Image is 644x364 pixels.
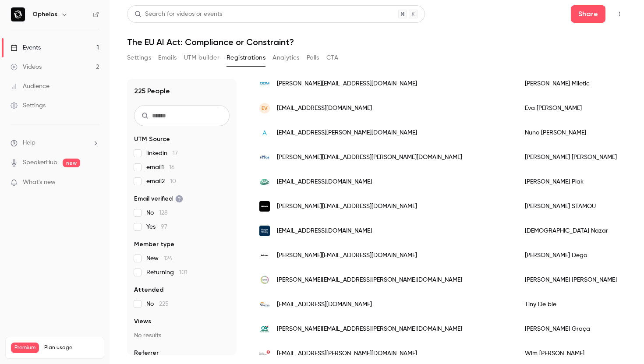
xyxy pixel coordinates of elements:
[259,78,270,89] img: odmc.rs
[159,301,169,307] span: 225
[277,79,417,88] span: [PERSON_NAME][EMAIL_ADDRESS][DOMAIN_NAME]
[146,149,178,158] span: linkedin
[516,170,626,194] div: [PERSON_NAME] Plak
[516,219,626,243] div: [DEMOGRAPHIC_DATA] Nazar
[516,96,626,120] div: Eva [PERSON_NAME]
[277,349,417,358] span: [EMAIL_ADDRESS][PERSON_NAME][DOMAIN_NAME]
[277,128,417,138] span: [EMAIL_ADDRESS][PERSON_NAME][DOMAIN_NAME]
[259,177,270,187] img: zas.be
[134,194,183,203] span: Email verified
[259,152,270,163] img: smastv.pt
[169,164,175,170] span: 16
[146,300,169,308] span: No
[23,138,35,148] span: Help
[11,101,46,110] div: Settings
[571,5,605,23] button: Share
[134,349,159,357] span: Referrer
[277,104,372,113] span: [EMAIL_ADDRESS][DOMAIN_NAME]
[146,254,173,263] span: New
[161,224,167,230] span: 97
[179,269,188,276] span: 101
[134,240,174,249] span: Member type
[259,127,270,138] img: arrowglobal.pt
[23,178,56,187] span: What's new
[307,51,319,65] button: Polls
[516,71,626,96] div: [PERSON_NAME] Miletic
[32,10,57,19] h6: Ophelos
[146,268,188,277] span: Returning
[134,331,230,340] p: No results
[63,159,80,167] span: new
[146,223,167,231] span: Yes
[516,268,626,292] div: [PERSON_NAME] [PERSON_NAME]
[516,243,626,268] div: [PERSON_NAME] Dego
[259,201,270,212] img: nova.gr
[184,51,219,65] button: UTM builder
[146,209,168,217] span: No
[134,10,222,19] div: Search for videos or events
[11,7,25,21] img: Ophelos
[259,275,270,285] img: ageas.pt
[127,37,626,47] h1: The EU AI Act: Compliance or Constraint?
[134,286,163,294] span: Attended
[259,250,270,261] img: intrum.com
[11,343,39,353] span: Premium
[516,120,626,145] div: Nuno [PERSON_NAME]
[262,104,268,112] span: EV
[259,226,270,236] img: morganstanley.com
[259,324,270,334] img: ca-autobank.com
[44,344,99,351] span: Plan usage
[516,292,626,317] div: Tiny De bie
[146,163,175,172] span: email1
[11,82,50,91] div: Audience
[170,178,176,184] span: 10
[259,348,270,359] img: bintg.com
[516,194,626,219] div: [PERSON_NAME] STAMOU
[127,51,151,65] button: Settings
[259,299,270,310] img: remedus.be
[159,210,168,216] span: 128
[226,51,265,65] button: Registrations
[516,145,626,170] div: [PERSON_NAME] [PERSON_NAME]
[11,138,99,148] li: help-dropdown-opener
[88,179,99,187] iframe: Noticeable Trigger
[173,150,178,156] span: 17
[516,317,626,341] div: [PERSON_NAME] Graça
[326,51,338,65] button: CTA
[277,251,417,260] span: [PERSON_NAME][EMAIL_ADDRESS][DOMAIN_NAME]
[23,158,57,167] a: SpeakerHub
[277,276,462,285] span: [PERSON_NAME][EMAIL_ADDRESS][PERSON_NAME][DOMAIN_NAME]
[277,226,372,236] span: [EMAIL_ADDRESS][DOMAIN_NAME]
[146,177,176,186] span: email2
[134,135,170,144] span: UTM Source
[164,255,173,262] span: 124
[158,51,177,65] button: Emails
[277,177,372,187] span: [EMAIL_ADDRESS][DOMAIN_NAME]
[134,317,151,326] span: Views
[11,63,42,71] div: Videos
[277,300,372,309] span: [EMAIL_ADDRESS][DOMAIN_NAME]
[277,202,417,211] span: [PERSON_NAME][EMAIL_ADDRESS][DOMAIN_NAME]
[277,325,462,334] span: [PERSON_NAME][EMAIL_ADDRESS][PERSON_NAME][DOMAIN_NAME]
[11,43,41,52] div: Events
[277,153,462,162] span: [PERSON_NAME][EMAIL_ADDRESS][PERSON_NAME][DOMAIN_NAME]
[134,86,170,96] h1: 225 People
[272,51,300,65] button: Analytics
